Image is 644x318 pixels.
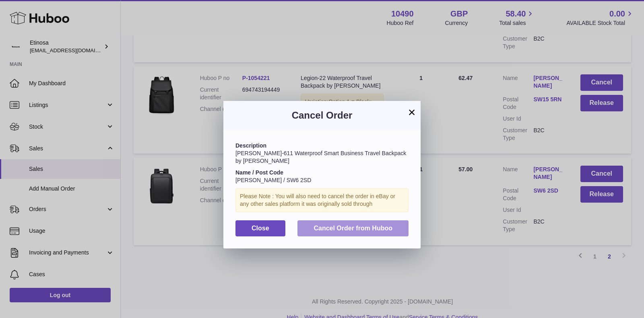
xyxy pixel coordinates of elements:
[235,142,266,149] strong: Description
[235,177,311,183] span: [PERSON_NAME] / SW6 2SD
[235,150,406,164] span: [PERSON_NAME]-611 Waterproof Smart Business Travel Backpack by [PERSON_NAME]
[235,188,409,212] div: Please Note : You will also need to cancel the order in eBay or any other sales platform it was o...
[314,225,392,232] span: Cancel Order from Huboo
[235,220,285,237] button: Close
[235,169,283,176] strong: Name / Post Code
[297,220,409,237] button: Cancel Order from Huboo
[235,109,409,122] h3: Cancel Order
[407,107,417,117] button: ×
[252,225,269,232] span: Close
